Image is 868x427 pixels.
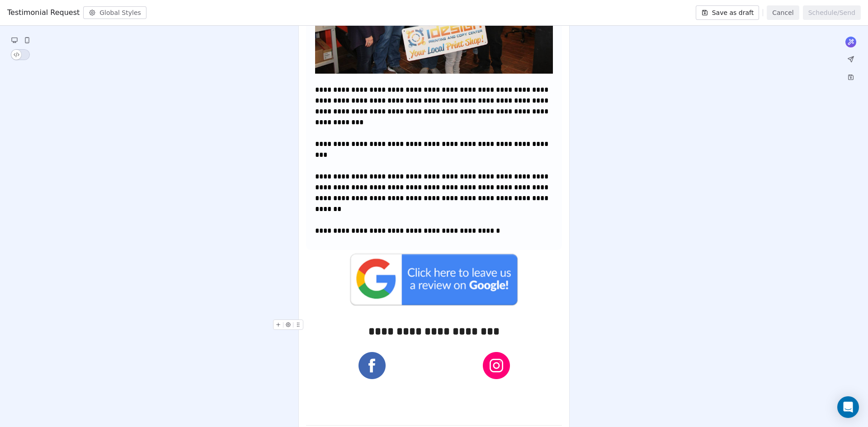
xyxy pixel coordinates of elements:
[7,7,80,18] span: Testimonial Request
[767,5,799,20] button: Cancel
[803,5,861,20] button: Schedule/Send
[837,396,859,418] div: Open Intercom Messenger
[83,6,146,19] button: Global Styles
[696,5,759,20] button: Save as draft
